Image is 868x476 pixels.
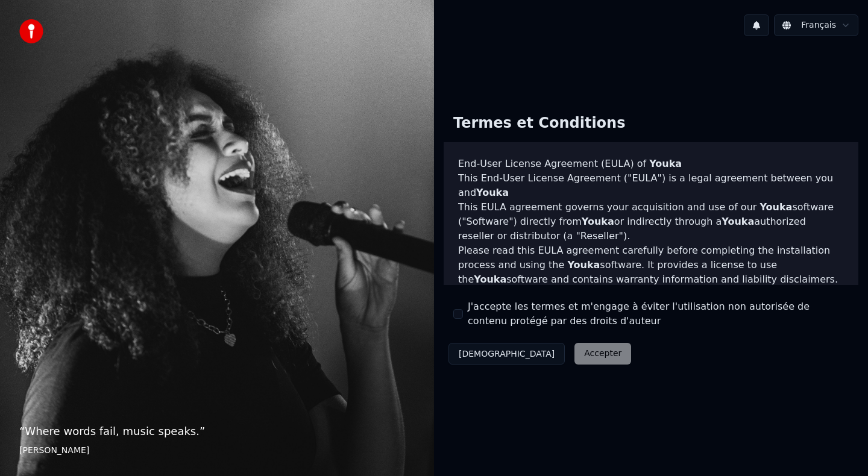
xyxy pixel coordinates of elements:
[458,243,844,287] p: Please read this EULA agreement carefully before completing the installation process and using th...
[19,19,43,43] img: youka
[722,216,754,227] span: Youka
[19,445,415,457] footer: [PERSON_NAME]
[476,187,509,198] span: Youka
[448,343,565,365] button: [DEMOGRAPHIC_DATA]
[468,299,849,328] label: J'accepte les termes et m'engage à éviter l'utilisation non autorisée de contenu protégé par des ...
[458,200,844,243] p: This EULA agreement governs your acquisition and use of our software ("Software") directly from o...
[649,158,682,169] span: Youka
[567,259,600,271] span: Youka
[759,201,792,213] span: Youka
[582,216,614,227] span: Youka
[444,104,635,143] div: Termes et Conditions
[458,171,844,200] p: This End-User License Agreement ("EULA") is a legal agreement between you and
[474,274,506,285] span: Youka
[458,157,844,171] h3: End-User License Agreement (EULA) of
[19,423,415,440] p: “ Where words fail, music speaks. ”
